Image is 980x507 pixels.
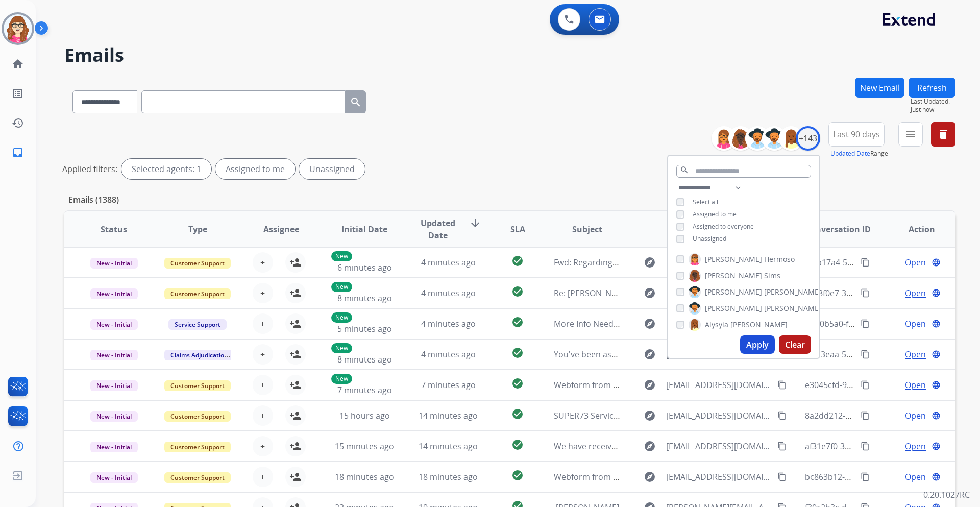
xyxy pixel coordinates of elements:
[331,251,352,261] p: New
[554,410,849,421] span: SUPER73 Service Center - [PERSON_NAME] R Adv SE Crash/Accidental Repairs
[331,282,352,292] p: New
[12,147,24,159] mat-icon: inbox
[419,471,478,482] span: 18 minutes ago
[289,256,302,269] mat-icon: person_add
[932,442,941,451] mat-icon: language
[335,441,394,452] span: 15 minutes ago
[666,287,771,299] span: [EMAIL_ADDRESS][DOMAIN_NAME]
[937,128,949,140] mat-icon: delete
[666,348,771,360] span: [EMAIL_ADDRESS][DOMAIN_NAME]
[260,287,265,299] span: +
[705,254,762,264] span: [PERSON_NAME]
[740,335,775,354] button: Apply
[932,258,941,267] mat-icon: language
[337,384,392,396] span: 7 minutes ago
[932,411,941,420] mat-icon: language
[779,335,811,354] button: Clear
[90,380,138,391] span: New - Initial
[331,374,352,384] p: New
[12,58,24,70] mat-icon: home
[644,287,656,299] mat-icon: explore
[861,288,870,298] mat-icon: content_copy
[90,258,138,269] span: New - Initial
[253,467,273,487] button: +
[644,256,656,269] mat-icon: explore
[830,150,870,158] button: Updated Date
[905,440,926,452] span: Open
[905,471,926,483] span: Open
[335,471,394,482] span: 18 minutes ago
[554,287,653,299] span: Re: [PERSON_NAME] claim
[253,283,273,303] button: +
[705,287,762,297] span: [PERSON_NAME]
[90,411,138,422] span: New - Initial
[644,348,656,360] mat-icon: explore
[168,319,227,330] span: Service Support
[341,223,387,235] span: Initial Date
[644,379,656,391] mat-icon: explore
[260,379,265,391] span: +
[260,409,265,422] span: +
[289,348,302,360] mat-icon: person_add
[861,380,870,390] mat-icon: content_copy
[932,350,941,359] mat-icon: language
[253,405,273,426] button: +
[861,411,870,420] mat-icon: content_copy
[777,411,787,420] mat-icon: content_copy
[215,159,295,179] div: Assigned to me
[289,409,302,422] mat-icon: person_add
[511,408,524,420] mat-icon: check_circle
[260,348,265,360] span: +
[510,223,525,235] span: SLA
[932,380,941,390] mat-icon: language
[511,377,524,390] mat-icon: check_circle
[289,379,302,391] mat-icon: person_add
[164,472,231,483] span: Customer Support
[121,159,211,179] div: Selected agents: 1
[4,14,32,43] img: avatar
[777,442,787,451] mat-icon: content_copy
[101,223,127,235] span: Status
[554,349,872,360] span: You've been assigned a new service order: d9f15784-1397-4c5f-97c3-1914b84b4a70
[421,287,476,299] span: 4 minutes ago
[833,132,880,136] span: Last 90 days
[337,293,392,304] span: 8 minutes ago
[830,149,888,158] span: Range
[805,379,958,391] span: e3045cfd-9a80-436a-bbdf-29e720ad58f5
[911,98,955,106] span: Last Updated:
[90,442,138,452] span: New - Initial
[253,313,273,334] button: +
[666,318,771,330] span: [EMAIL_ADDRESS][DOMAIN_NAME]
[828,122,885,147] button: Last 90 days
[855,78,904,98] button: New Email
[861,442,870,451] mat-icon: content_copy
[253,344,273,365] button: +
[923,489,970,501] p: 0.20.1027RC
[932,472,941,481] mat-icon: language
[905,348,926,360] span: Open
[263,223,299,235] span: Assignee
[253,436,273,456] button: +
[337,323,392,334] span: 5 minutes ago
[331,312,352,323] p: New
[666,440,771,452] span: [EMAIL_ADDRESS][DOMAIN_NAME]
[764,271,780,281] span: Sims
[289,318,302,330] mat-icon: person_add
[90,288,138,299] span: New - Initial
[64,194,123,206] p: Emails (1388)
[644,440,656,452] mat-icon: explore
[188,223,207,235] span: Type
[572,223,602,235] span: Subject
[64,45,955,65] h2: Emails
[805,410,960,421] span: 8a2dd212-0656-4546-a44c-c129f666a407
[666,379,771,391] span: [EMAIL_ADDRESS][DOMAIN_NAME]
[337,262,392,273] span: 6 minutes ago
[421,349,476,360] span: 4 minutes ago
[666,409,771,422] span: [EMAIL_ADDRESS][DOMAIN_NAME]
[909,78,955,98] button: Refresh
[164,288,231,299] span: Customer Support
[253,252,273,273] button: +
[90,350,138,360] span: New - Initial
[554,257,825,268] span: Fwd: Regarding Order 448213301. [ ref:!00D1I02L1Qo.!500Uj0k9xch:ref ]
[693,210,737,219] span: Assigned to me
